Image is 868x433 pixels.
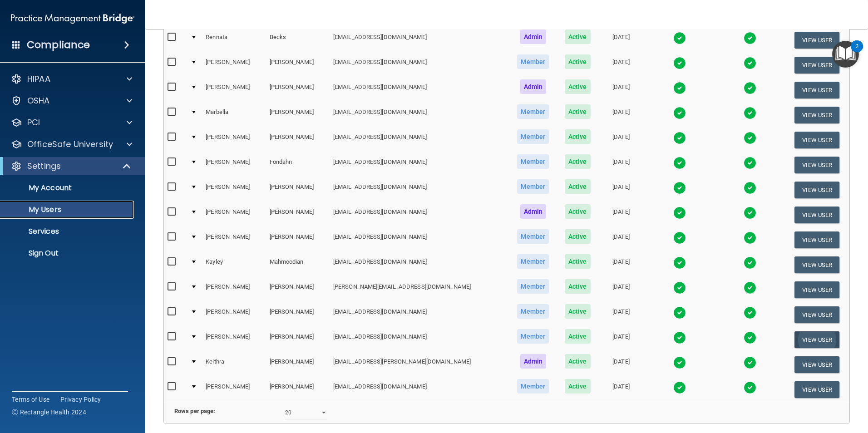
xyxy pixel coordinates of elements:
img: tick.e7d51cea.svg [673,356,686,369]
td: [EMAIL_ADDRESS][DOMAIN_NAME] [330,327,509,352]
td: [PERSON_NAME] [266,227,330,252]
img: PMB logo [11,10,134,28]
td: [EMAIL_ADDRESS][DOMAIN_NAME] [330,78,509,103]
button: View User [794,132,839,148]
td: [DATE] [598,352,644,377]
img: tick.e7d51cea.svg [673,331,686,344]
span: Member [517,179,549,194]
span: Member [517,329,549,344]
span: Active [565,54,591,69]
td: [DATE] [598,227,644,252]
td: [PERSON_NAME] [266,103,330,128]
img: tick.e7d51cea.svg [673,107,686,119]
span: Active [565,379,591,394]
span: Active [565,354,591,369]
td: Marbella [202,103,266,128]
img: tick.e7d51cea.svg [744,231,756,244]
td: [DATE] [598,28,644,53]
img: tick.e7d51cea.svg [744,82,756,94]
p: HIPAA [27,74,50,84]
span: Active [565,104,591,119]
img: tick.e7d51cea.svg [744,182,756,194]
td: [DATE] [598,377,644,402]
td: [PERSON_NAME] [266,177,330,202]
td: [PERSON_NAME] [202,53,266,78]
td: [DATE] [598,53,644,78]
a: OSHA [11,95,132,106]
button: View User [794,82,839,98]
button: View User [794,182,839,198]
td: [DATE] [598,252,644,277]
p: PCI [27,117,40,128]
td: [PERSON_NAME] [202,153,266,177]
span: Active [565,279,591,294]
img: tick.e7d51cea.svg [744,107,756,119]
td: Keithra [202,352,266,377]
span: Active [565,30,591,44]
a: OfficeSafe University [11,139,132,150]
td: [PERSON_NAME] [202,202,266,227]
td: [PERSON_NAME] [266,302,330,327]
td: [PERSON_NAME] [266,128,330,153]
td: [PERSON_NAME][EMAIL_ADDRESS][DOMAIN_NAME] [330,277,509,302]
a: Settings [11,161,132,172]
td: [EMAIL_ADDRESS][DOMAIN_NAME] [330,177,509,202]
img: tick.e7d51cea.svg [673,157,686,169]
td: [PERSON_NAME] [266,327,330,352]
td: Mahmoodian [266,252,330,277]
td: [PERSON_NAME] [266,377,330,402]
td: [EMAIL_ADDRESS][DOMAIN_NAME] [330,202,509,227]
p: OfficeSafe University [27,139,113,150]
button: View User [794,207,839,223]
td: [DATE] [598,128,644,153]
td: [PERSON_NAME] [266,78,330,103]
td: [DATE] [598,327,644,352]
button: View User [794,356,839,373]
td: [EMAIL_ADDRESS][DOMAIN_NAME] [330,28,509,53]
button: View User [794,256,839,273]
a: Terms of Use [12,395,49,404]
img: tick.e7d51cea.svg [744,256,756,269]
span: Active [565,329,591,344]
span: Member [517,154,549,169]
td: [EMAIL_ADDRESS][DOMAIN_NAME] [330,252,509,277]
td: [EMAIL_ADDRESS][DOMAIN_NAME] [330,227,509,252]
td: [EMAIL_ADDRESS][DOMAIN_NAME] [330,53,509,78]
img: tick.e7d51cea.svg [744,281,756,294]
div: 2 [855,46,858,58]
span: Member [517,379,549,394]
td: [PERSON_NAME] [202,302,266,327]
p: OSHA [27,95,50,106]
td: [DATE] [598,177,644,202]
p: Services [6,227,130,236]
td: [PERSON_NAME] [202,78,266,103]
a: HIPAA [11,74,132,84]
td: [EMAIL_ADDRESS][DOMAIN_NAME] [330,153,509,177]
td: Becks [266,28,330,53]
button: View User [794,57,839,74]
span: Active [565,204,591,219]
td: [PERSON_NAME] [266,352,330,377]
b: Rows per page: [174,408,215,414]
img: tick.e7d51cea.svg [673,182,686,194]
img: tick.e7d51cea.svg [744,331,756,344]
a: PCI [11,117,132,128]
td: [PERSON_NAME] [266,53,330,78]
p: My Account [6,183,130,192]
span: Active [565,229,591,244]
a: Privacy Policy [60,395,101,404]
span: Member [517,279,549,294]
td: [EMAIL_ADDRESS][DOMAIN_NAME] [330,103,509,128]
span: Member [517,304,549,319]
img: tick.e7d51cea.svg [673,82,686,94]
td: [DATE] [598,153,644,177]
td: [DATE] [598,277,644,302]
p: Sign Out [6,249,130,258]
img: tick.e7d51cea.svg [673,32,686,44]
td: [PERSON_NAME] [266,202,330,227]
img: tick.e7d51cea.svg [673,57,686,69]
td: [PERSON_NAME] [202,377,266,402]
td: [EMAIL_ADDRESS][DOMAIN_NAME] [330,377,509,402]
img: tick.e7d51cea.svg [744,207,756,219]
td: [DATE] [598,78,644,103]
